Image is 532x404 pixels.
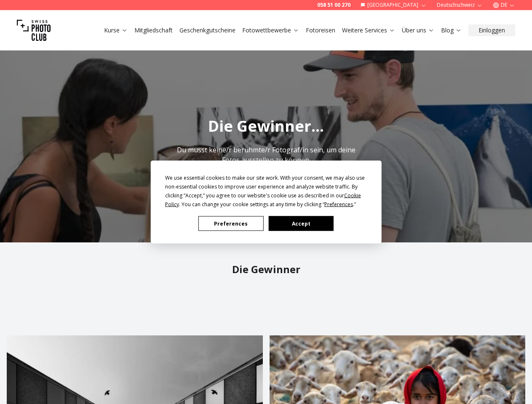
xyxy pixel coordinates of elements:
[150,161,381,244] div: Cookie Consent Prompt
[165,173,367,209] div: We use essential cookies to make our site work. With your consent, we may also use non-essential ...
[324,201,353,208] span: Preferences
[268,216,333,231] button: Accept
[198,216,263,231] button: Preferences
[165,192,361,208] span: Cookie Policy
